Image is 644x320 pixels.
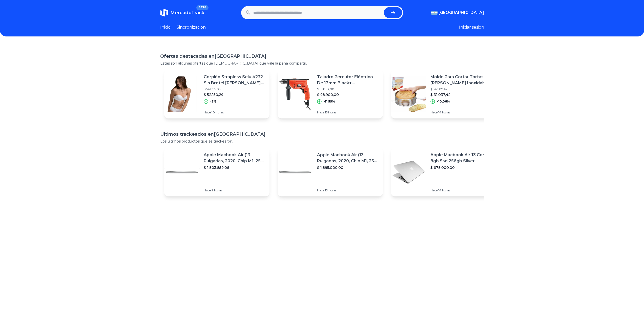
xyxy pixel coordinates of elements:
[430,92,492,97] p: $ 31.037,42
[439,10,484,16] span: [GEOGRAPHIC_DATA]
[164,70,269,118] a: Featured imageCorpiño Strapless Selu 4232 Sin Bretel [PERSON_NAME][GEOGRAPHIC_DATA]$ 54.895,05$ 5...
[431,11,438,15] img: Argentina
[459,24,484,30] button: Iniciar sesion
[430,152,492,164] p: Apple Macbook Air 13 Core I5 8gb Ssd 256gb Silver
[278,148,383,196] a: Featured imageApple Macbook Air (13 Pulgadas, 2020, Chip M1, 256 Gb De Ssd, 8 Gb De Ram) - Plata$...
[437,99,450,104] p: -10,06%
[430,74,492,86] p: Molde Para Cortar Tortas [PERSON_NAME] Inoxidable 5onzas
[324,99,335,104] p: -11,59%
[317,74,379,86] p: Taladro Percutor Eléctrico De 13mm Black+[PERSON_NAME] Tm600 600w + Accesorio 220v 50hz
[278,154,313,190] img: Featured image
[204,165,265,170] p: $ 1.803.859,06
[317,92,379,97] p: $ 98.900,00
[317,87,379,91] p: $ 111.863,00
[317,165,379,170] p: $ 1.895.000,00
[177,24,206,30] a: Sincronizacion
[160,131,484,138] h1: Ultimos trackeados en [GEOGRAPHIC_DATA]
[317,110,379,114] p: Hace 15 horas
[317,188,379,192] p: Hace 13 horas
[164,154,200,190] img: Featured image
[278,70,383,118] a: Featured imageTaladro Percutor Eléctrico De 13mm Black+[PERSON_NAME] Tm600 600w + Accesorio 220v ...
[391,154,426,190] img: Featured image
[160,9,204,17] a: MercadoTrackBETA
[204,152,265,164] p: Apple Macbook Air (13 Pulgadas, 2020, Chip M1, 256 Gb De Ssd, 8 Gb De Ram) - Plata
[196,5,208,10] span: BETA
[317,152,379,164] p: Apple Macbook Air (13 Pulgadas, 2020, Chip M1, 256 Gb De Ssd, 8 Gb De Ram) - Plata
[430,165,492,170] p: $ 678.000,00
[160,24,171,30] a: Inicio
[164,148,269,196] a: Featured imageApple Macbook Air (13 Pulgadas, 2020, Chip M1, 256 Gb De Ssd, 8 Gb De Ram) - Plata$...
[170,10,204,15] span: MercadoTrack
[204,74,265,86] p: Corpiño Strapless Selu 4232 Sin Bretel [PERSON_NAME][GEOGRAPHIC_DATA]
[430,188,492,192] p: Hace 14 horas
[391,76,426,112] img: Featured image
[430,110,492,114] p: Hace 14 horas
[204,92,265,97] p: $ 52.150,29
[210,99,216,104] p: -5%
[160,9,168,17] img: MercadoTrack
[160,53,484,60] h1: Ofertas destacadas en [GEOGRAPHIC_DATA]
[160,139,484,144] p: Los ultimos productos que se trackearon.
[164,76,200,112] img: Featured image
[160,61,484,66] p: Estas son algunas ofertas que [DEMOGRAPHIC_DATA] que vale la pena compartir.
[204,87,265,91] p: $ 54.895,05
[391,148,496,196] a: Featured imageApple Macbook Air 13 Core I5 8gb Ssd 256gb Silver$ 678.000,00Hace 14 horas
[204,188,265,192] p: Hace 9 horas
[204,110,265,114] p: Hace 10 horas
[430,87,492,91] p: $ 34.507,42
[431,10,484,16] button: [GEOGRAPHIC_DATA]
[278,76,313,112] img: Featured image
[391,70,496,118] a: Featured imageMolde Para Cortar Tortas [PERSON_NAME] Inoxidable 5onzas$ 34.507,42$ 31.037,42-10,0...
